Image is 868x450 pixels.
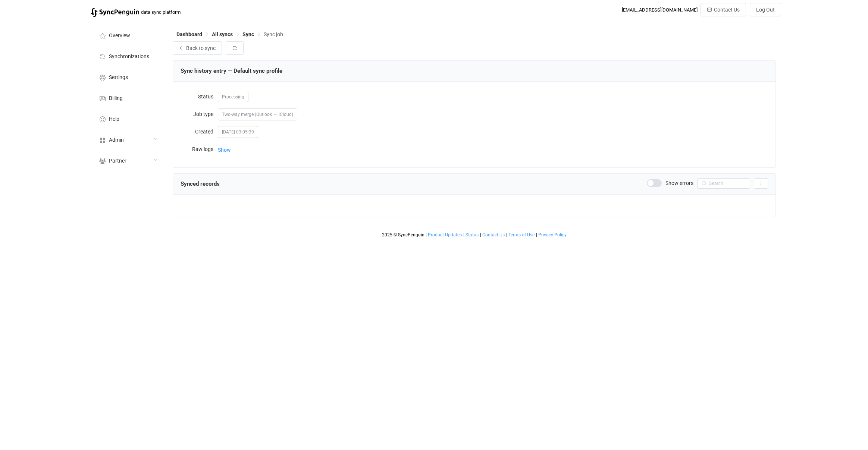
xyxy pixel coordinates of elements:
span: Show errors [665,180,693,186]
a: Settings [91,66,165,87]
img: syncpenguin.svg [91,8,139,17]
span: All syncs [212,31,233,37]
a: |data sync platform [91,7,181,17]
a: Billing [91,87,165,108]
span: Contact Us [714,7,740,13]
span: Status [466,232,479,237]
a: Terms of Use [508,232,535,237]
span: | [536,232,537,237]
a: Overview [91,25,165,45]
span: Billing [109,95,123,101]
span: Settings [109,75,128,81]
input: Search [697,178,750,189]
span: | [139,7,141,17]
span: Partner [109,158,126,164]
button: Contact Us [701,3,746,16]
span: Contact Us [482,232,505,237]
span: | [506,232,507,237]
span: data sync platform [141,9,181,15]
a: Privacy Policy [538,232,567,237]
button: Log Out [750,3,781,16]
button: Back to sync [173,41,222,55]
span: Synchronizations [109,54,149,60]
a: Synchronizations [91,45,165,66]
span: Privacy Policy [538,232,567,237]
span: | [463,232,464,237]
a: Contact Us [482,232,505,237]
span: Sync job [264,31,283,37]
span: Product Updates [428,232,462,237]
span: Help [109,116,119,122]
span: | [480,232,481,237]
span: 2025 © SyncPenguin [382,232,424,237]
span: Dashboard [176,31,202,37]
span: Overview [109,33,130,39]
span: Sync [242,31,254,37]
span: | [426,232,427,237]
a: Product Updates [427,232,462,237]
span: Back to sync [186,45,216,51]
span: Terms of Use [508,232,535,237]
div: Breadcrumb [176,32,283,37]
span: Admin [109,137,124,143]
span: Log Out [756,7,775,13]
span: Synced records [181,180,220,187]
a: Status [465,232,479,237]
a: Help [91,108,165,129]
div: [EMAIL_ADDRESS][DOMAIN_NAME] [622,7,698,13]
